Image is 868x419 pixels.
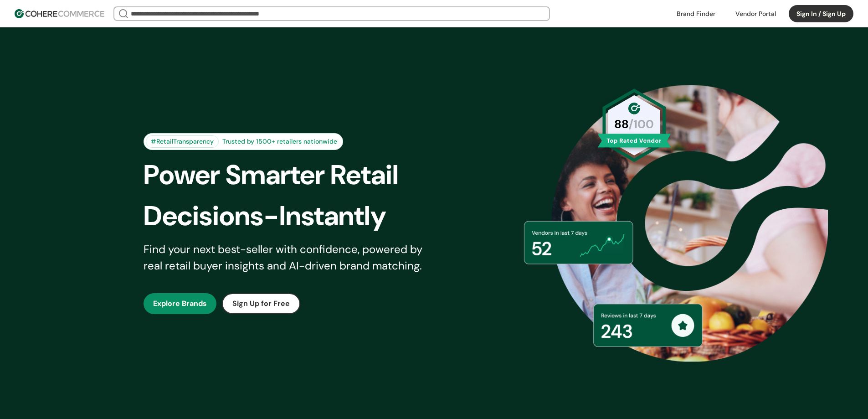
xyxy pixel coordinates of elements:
div: #RetailTransparency [146,135,219,148]
button: Explore Brands [144,293,216,314]
button: Sign In / Sign Up [789,5,853,22]
img: Cohere Logo [15,9,104,18]
div: Decisions-Instantly [144,196,450,237]
div: Find your next best-seller with confidence, powered by real retail buyer insights and AI-driven b... [144,241,434,274]
div: Power Smarter Retail [144,155,450,196]
div: Trusted by 1500+ retailers nationwide [219,137,341,146]
button: Sign Up for Free [222,293,300,314]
